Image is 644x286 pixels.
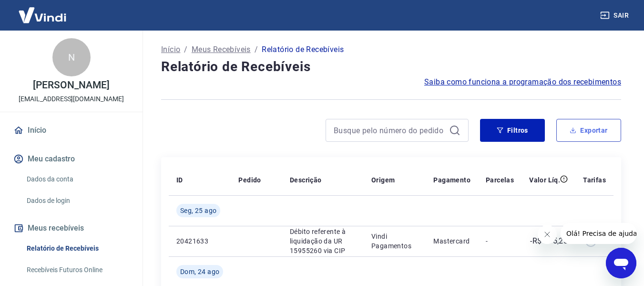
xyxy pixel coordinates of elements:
[255,44,258,55] p: /
[11,0,73,30] img: Vindi
[290,175,322,185] p: Descrição
[486,236,514,246] p: -
[480,119,545,142] button: Filtros
[371,232,418,251] p: Vindi Pagamentos
[530,235,568,247] p: -R$ 175,25
[262,44,344,55] p: Relatório de Recebíveis
[606,248,636,278] iframe: Botão para abrir a janela de mensagens
[11,148,131,169] button: Meu cadastro
[23,260,131,280] a: Recebíveis Futuros Online
[486,175,514,185] p: Parcelas
[529,175,560,185] p: Valor Líq.
[184,44,187,55] p: /
[433,236,470,246] p: Mastercard
[11,218,131,239] button: Meus recebíveis
[161,44,180,55] a: Início
[52,38,91,76] div: N
[176,236,223,246] p: 20421633
[556,119,621,142] button: Exportar
[538,225,557,244] iframe: Fechar mensagem
[23,239,131,258] a: Relatório de Recebíveis
[23,191,131,211] a: Dados de login
[424,76,621,88] a: Saiba como funciona a programação dos recebimentos
[180,267,219,276] span: Dom, 24 ago
[176,175,183,185] p: ID
[6,7,80,14] span: Olá! Precisa de ajuda?
[598,7,633,24] button: Sair
[161,57,621,76] h4: Relatório de Recebíveis
[290,227,356,255] p: Débito referente à liquidação da UR 15955260 via CIP
[238,175,261,185] p: Pedido
[180,206,216,215] span: Seg, 25 ago
[334,123,445,138] input: Busque pelo número do pedido
[33,80,109,90] p: [PERSON_NAME]
[23,169,131,189] a: Dados da conta
[11,120,131,141] a: Início
[561,223,636,244] iframe: Mensagem da empresa
[371,175,395,185] p: Origem
[19,94,124,104] p: [EMAIL_ADDRESS][DOMAIN_NAME]
[433,175,470,185] p: Pagamento
[583,175,606,185] p: Tarifas
[192,44,251,55] a: Meus Recebíveis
